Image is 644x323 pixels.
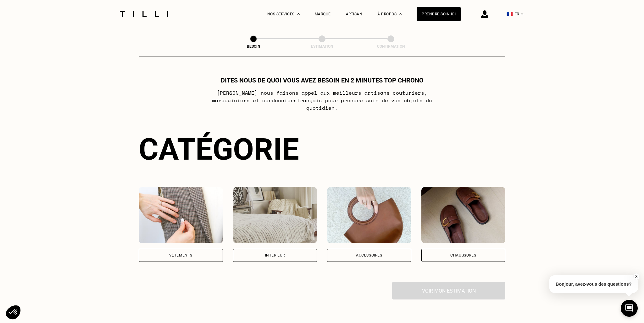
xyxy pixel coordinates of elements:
div: Vêtements [169,253,192,257]
button: X [633,273,639,280]
a: Marque [315,12,331,16]
div: Confirmation [359,44,422,49]
div: Estimation [291,44,353,49]
img: Logo du service de couturière Tilli [118,11,170,17]
div: Chaussures [450,253,476,257]
img: Accessoires [327,187,411,243]
img: Intérieur [233,187,317,243]
img: Menu déroulant à propos [399,13,402,15]
img: Chaussures [421,187,506,243]
a: Prendre soin ici [417,7,461,21]
p: [PERSON_NAME] nous faisons appel aux meilleurs artisans couturiers , maroquiniers et cordonniers ... [197,89,447,112]
img: Menu déroulant [297,13,300,15]
a: Artisan [346,12,363,16]
img: icône connexion [481,10,488,18]
span: 🇫🇷 [507,11,513,17]
div: Catégorie [139,132,505,167]
img: menu déroulant [521,13,523,15]
div: Besoin [222,44,285,49]
img: Vêtements [139,187,223,243]
div: Intérieur [265,253,285,257]
div: Accessoires [356,253,382,257]
h1: Dites nous de quoi vous avez besoin en 2 minutes top chrono [221,77,424,84]
p: Bonjour, avez-vous des questions? [549,275,638,293]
